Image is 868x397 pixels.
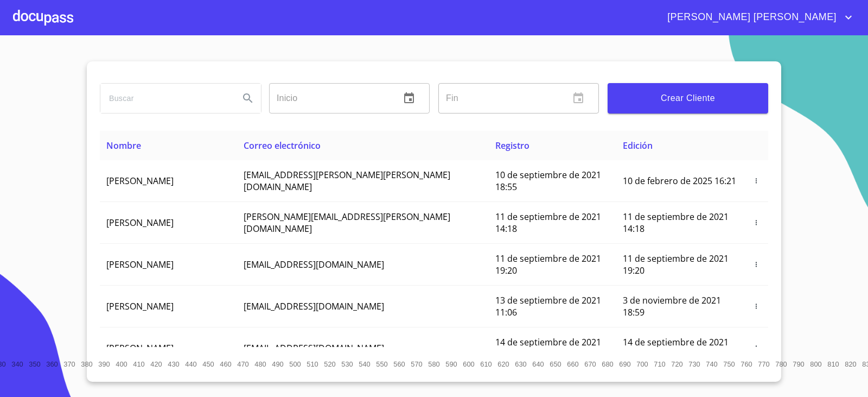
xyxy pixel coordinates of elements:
[550,360,561,368] span: 650
[9,356,26,373] button: 340
[100,84,231,113] input: search
[703,356,720,373] button: 740
[619,360,630,368] span: 690
[445,360,457,368] span: 590
[659,9,842,26] span: [PERSON_NAME] [PERSON_NAME]
[497,360,509,368] span: 620
[106,140,141,152] span: Nombre
[106,217,174,229] span: [PERSON_NAME]
[393,360,405,368] span: 560
[477,356,495,373] button: 610
[623,211,729,235] span: 11 de septiembre de 2021 14:18
[411,360,422,368] span: 570
[686,356,703,373] button: 730
[11,360,23,368] span: 340
[602,360,613,368] span: 680
[324,360,335,368] span: 520
[391,356,408,373] button: 560
[286,356,304,373] button: 500
[148,356,165,373] button: 420
[133,360,144,368] span: 410
[130,356,148,373] button: 410
[564,356,582,373] button: 660
[113,356,130,373] button: 400
[495,211,601,235] span: 11 de septiembre de 2021 14:18
[807,356,825,373] button: 800
[244,259,384,270] span: [EMAIL_ADDRESS][DOMAIN_NAME]
[738,356,755,373] button: 760
[623,140,653,152] span: Edición
[272,360,283,368] span: 490
[515,360,526,368] span: 630
[217,356,234,373] button: 460
[269,356,286,373] button: 490
[723,360,735,368] span: 750
[244,300,384,312] span: [EMAIL_ADDRESS][DOMAIN_NAME]
[775,360,787,368] span: 780
[376,360,387,368] span: 550
[182,356,200,373] button: 440
[244,211,450,235] span: [PERSON_NAME][EMAIL_ADDRESS][PERSON_NAME][DOMAIN_NAME]
[810,360,821,368] span: 800
[623,175,736,187] span: 10 de febrero de 2025 16:21
[634,356,651,373] button: 700
[339,356,356,373] button: 530
[244,169,450,193] span: [EMAIL_ADDRESS][PERSON_NAME][PERSON_NAME][DOMAIN_NAME]
[252,356,269,373] button: 480
[443,356,460,373] button: 590
[636,360,648,368] span: 700
[671,360,682,368] span: 720
[116,360,127,368] span: 400
[599,356,616,373] button: 680
[480,360,492,368] span: 610
[341,360,353,368] span: 530
[43,356,61,373] button: 360
[668,356,686,373] button: 720
[842,356,859,373] button: 820
[651,356,668,373] button: 710
[289,360,301,368] span: 500
[244,342,384,354] span: [EMAIL_ADDRESS][DOMAIN_NAME]
[244,140,321,152] span: Correo electrónico
[567,360,578,368] span: 660
[608,83,768,114] button: Crear Cliente
[106,300,174,312] span: [PERSON_NAME]
[200,356,217,373] button: 450
[688,360,700,368] span: 730
[202,360,214,368] span: 450
[81,360,92,368] span: 380
[29,360,40,368] span: 350
[63,360,75,368] span: 370
[425,356,443,373] button: 580
[793,360,804,368] span: 790
[825,356,842,373] button: 810
[168,360,179,368] span: 430
[95,356,113,373] button: 390
[616,91,759,106] span: Crear Cliente
[106,175,174,187] span: [PERSON_NAME]
[495,336,601,360] span: 14 de septiembre de 2021 12:26
[254,360,266,368] span: 480
[512,356,529,373] button: 630
[495,140,529,152] span: Registro
[234,356,252,373] button: 470
[495,169,601,193] span: 10 de septiembre de 2021 18:55
[758,360,769,368] span: 770
[46,360,58,368] span: 360
[547,356,564,373] button: 650
[463,360,474,368] span: 600
[359,360,370,368] span: 540
[495,356,512,373] button: 620
[356,356,373,373] button: 540
[304,356,321,373] button: 510
[150,360,162,368] span: 420
[373,356,391,373] button: 550
[741,360,752,368] span: 760
[78,356,95,373] button: 380
[460,356,477,373] button: 600
[755,356,773,373] button: 770
[845,360,856,368] span: 820
[98,360,110,368] span: 390
[790,356,807,373] button: 790
[61,356,78,373] button: 370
